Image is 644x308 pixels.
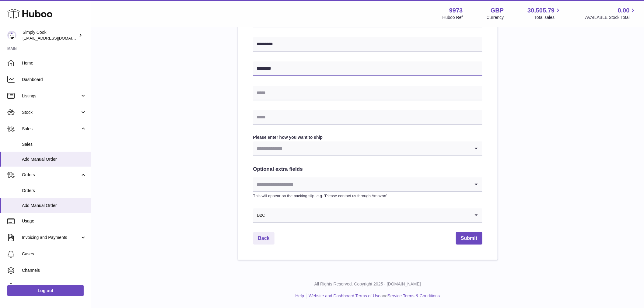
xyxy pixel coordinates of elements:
div: Search for option [253,208,482,223]
span: Orders [22,188,86,194]
a: Service Terms & Conditions [388,294,440,299]
span: AVAILABLE Stock Total [585,15,637,20]
strong: GBP [491,6,504,15]
div: Currency [487,15,504,20]
span: Sales [22,142,86,147]
img: internalAdmin-9973@internal.huboo.com [7,31,16,40]
label: Please enter how you want to ship [253,135,482,140]
span: Sales [22,126,80,132]
h2: Optional extra fields [253,166,482,173]
span: Dashboard [22,77,86,82]
span: B2C [253,208,266,222]
span: Invoicing and Payments [22,235,80,240]
p: All Rights Reserved. Copyright 2025 - [DOMAIN_NAME] [96,282,639,287]
div: Search for option [253,142,482,156]
span: Cases [22,251,86,257]
input: Search for option [266,208,470,222]
a: Website and Dashboard Terms of Use [309,294,380,299]
li: and [306,293,440,299]
a: Log out [7,285,84,296]
span: Total sales [534,15,562,20]
strong: 9973 [449,6,463,15]
span: Add Manual Order [22,203,86,208]
span: Orders [22,172,80,178]
a: Back [253,232,275,245]
span: [EMAIL_ADDRESS][DOMAIN_NAME] [23,36,89,40]
span: Listings [22,93,80,99]
a: 0.00 AVAILABLE Stock Total [585,6,637,20]
span: 30,505.79 [527,6,555,15]
p: This will appear on the packing slip. e.g. 'Please contact us through Amazon' [253,193,482,199]
span: Channels [22,268,86,273]
button: Submit [456,232,482,245]
a: 30,505.79 Total sales [527,6,562,20]
span: Usage [22,218,86,224]
span: Home [22,60,86,66]
div: Simply Cook [23,30,77,41]
input: Search for option [253,142,470,156]
span: Stock [22,110,80,115]
input: Search for option [253,177,470,191]
div: Huboo Ref [443,15,463,20]
a: Help [296,294,304,299]
div: Search for option [253,177,482,192]
span: 0.00 [618,6,630,15]
span: Add Manual Order [22,156,86,162]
